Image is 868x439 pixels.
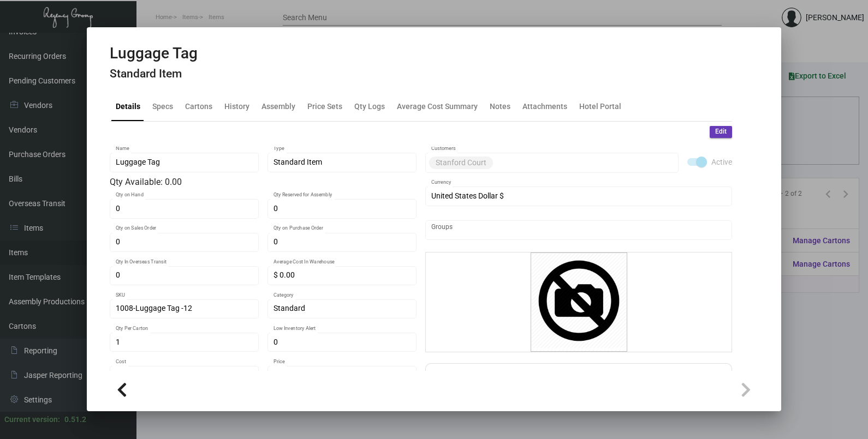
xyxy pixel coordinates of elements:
h2: Luggage Tag [110,44,198,63]
h4: Standard Item [110,67,198,81]
div: Price Sets [307,100,342,112]
div: Average Cost Summary [397,100,478,112]
span: Edit [715,127,727,136]
div: 0.51.2 [64,414,86,425]
button: Edit [710,126,732,138]
div: Attachments [522,100,567,112]
input: Add new.. [495,158,673,167]
div: Cartons [185,100,212,112]
div: History [224,100,249,112]
div: Details [116,100,140,112]
div: Qty Available: 0.00 [110,176,417,189]
span: Active [711,155,732,169]
div: Specs [152,100,173,112]
div: Current version: [4,414,60,425]
div: Hotel Portal [579,100,621,112]
div: Assembly [261,100,295,112]
div: Qty Logs [354,100,385,112]
input: Add new.. [431,226,727,234]
mat-chip: Stanford Court [429,157,493,169]
div: Notes [490,100,510,112]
